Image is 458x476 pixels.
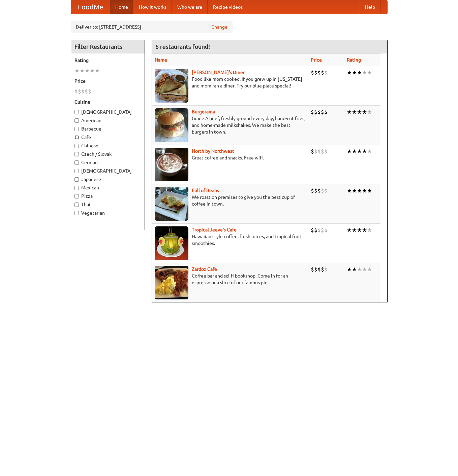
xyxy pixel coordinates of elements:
[347,108,352,116] li: ★
[74,118,79,123] input: American
[74,67,80,74] li: ★
[352,108,357,116] li: ★
[155,154,305,161] p: Great coffee and snacks. Free wifi.
[155,266,188,299] img: zardoz.jpg
[74,203,79,207] input: Thai
[360,0,380,14] a: Help
[357,69,362,76] li: ★
[74,160,79,165] input: German
[71,21,233,33] div: Deliver to: [STREET_ADDRESS]
[155,69,188,103] img: sallys.jpg
[311,108,314,116] li: $
[321,69,324,76] li: $
[155,233,305,247] p: Hawaiian style coffee, fresh juices, and tropical fruit smoothies.
[74,168,141,174] label: [DEMOGRAPHIC_DATA]
[357,187,362,194] li: ★
[192,188,219,193] a: Full of Beans
[155,76,305,89] p: Food like mom cooked, if you grew up in [US_STATE] and mom ran a diner. Try our blue plate special!
[367,69,372,76] li: ★
[74,134,141,141] label: Cafe
[367,108,372,116] li: ★
[74,184,141,191] label: Mexican
[80,67,85,74] li: ★
[362,187,367,194] li: ★
[85,88,88,95] li: $
[192,227,237,232] b: Tropical Jeeve's Cafe
[311,187,314,194] li: $
[155,194,305,207] p: We roast on premises to give you the best cup of coffee in town.
[321,226,324,234] li: $
[352,69,357,76] li: ★
[367,148,372,155] li: ★
[155,187,188,221] img: beans.jpg
[71,0,110,14] a: FoodMe
[74,78,141,84] h5: Price
[324,266,328,273] li: $
[347,148,352,155] li: ★
[74,142,141,149] label: Chinese
[357,226,362,234] li: ★
[192,266,217,272] a: Zardoz Cafe
[74,194,79,198] input: Pizza
[74,57,141,64] h5: Rating
[133,0,172,14] a: How it works
[85,67,90,74] li: ★
[314,69,317,76] li: $
[357,266,362,273] li: ★
[314,108,317,116] li: $
[324,108,328,116] li: $
[155,115,305,135] p: Grade A beef, freshly ground every day, hand-cut fries, and home-made milkshakes. We make the bes...
[321,108,324,116] li: $
[155,272,305,286] p: Coffee bar and sci-fi bookshop. Come in for an espresso or a slice of our famous pie.
[192,109,215,114] a: Burgerama
[347,57,361,63] a: Rating
[74,152,79,156] input: Czech / Slovak
[192,70,245,75] b: [PERSON_NAME]'s Diner
[321,187,324,194] li: $
[367,266,372,273] li: ★
[74,88,78,95] li: $
[317,148,321,155] li: $
[74,151,141,157] label: Czech / Slovak
[362,266,367,273] li: ★
[347,69,352,76] li: ★
[357,148,362,155] li: ★
[74,144,79,148] input: Chinese
[321,266,324,273] li: $
[362,226,367,234] li: ★
[311,148,314,155] li: $
[95,67,100,74] li: ★
[317,69,321,76] li: $
[90,67,95,74] li: ★
[208,0,248,14] a: Recipe videos
[155,148,188,181] img: north.jpg
[324,69,328,76] li: $
[155,108,188,142] img: burgerama.jpg
[172,0,208,14] a: Who we are
[317,187,321,194] li: $
[74,193,141,199] label: Pizza
[71,40,145,53] h4: Filter Restaurants
[155,57,167,63] a: Name
[362,108,367,116] li: ★
[155,43,210,50] ng-pluralize: 6 restaurants found!
[211,24,227,30] a: Change
[74,186,79,190] input: Mexican
[314,266,317,273] li: $
[74,109,141,115] label: [DEMOGRAPHIC_DATA]
[74,211,79,215] input: Vegetarian
[352,266,357,273] li: ★
[317,226,321,234] li: $
[74,210,141,216] label: Vegetarian
[367,187,372,194] li: ★
[324,226,328,234] li: $
[367,226,372,234] li: ★
[311,69,314,76] li: $
[311,57,322,63] a: Price
[74,177,79,182] input: Japanese
[362,69,367,76] li: ★
[324,148,328,155] li: $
